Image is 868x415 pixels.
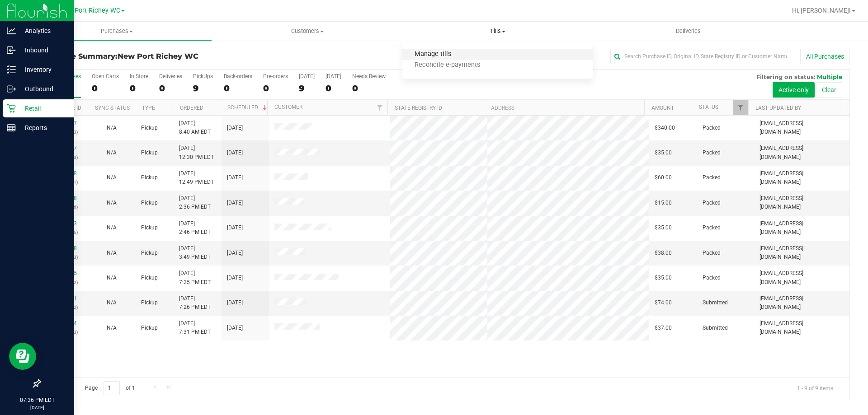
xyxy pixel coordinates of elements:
input: 1 [104,381,120,395]
span: Filtering on status: [756,73,815,80]
inline-svg: Inventory [7,65,16,74]
span: [DATE] [227,224,243,232]
a: 11844628 [52,195,77,201]
span: [DATE] [227,298,243,307]
span: [EMAIL_ADDRESS][DOMAIN_NAME] [759,294,844,312]
div: 0 [325,83,341,93]
span: $15.00 [655,199,672,207]
div: 0 [263,83,288,93]
a: 11843748 [52,170,77,177]
span: [EMAIL_ADDRESS][DOMAIN_NAME] [759,219,844,237]
a: Status [699,104,718,110]
a: Filter [373,100,387,115]
div: Deliveries [159,73,182,79]
span: Not Applicable [107,250,117,256]
input: Search Purchase ID, Original ID, State Registry ID or Customer Name... [610,50,791,63]
a: 11846971 [52,295,77,302]
div: 9 [299,83,315,93]
span: Not Applicable [107,125,117,131]
a: 11843567 [52,145,77,151]
span: [DATE] 2:46 PM EDT [179,219,211,237]
span: $340.00 [655,124,675,132]
span: [EMAIL_ADDRESS][DOMAIN_NAME] [759,119,844,136]
p: Inventory [16,64,70,75]
a: 11841487 [52,120,77,126]
button: N/A [107,249,117,257]
span: Pickup [141,324,158,332]
div: 0 [352,83,386,93]
span: Packed [703,224,721,232]
a: Deliveries [593,22,783,41]
a: 11845248 [52,245,77,252]
span: Deliveries [664,27,713,35]
div: 9 [193,83,213,93]
a: Filter [733,100,748,115]
span: [DATE] 7:31 PM EDT [179,319,211,336]
div: PickUps [193,73,213,79]
span: Not Applicable [107,174,117,181]
div: Back-orders [224,73,252,79]
div: [DATE] [299,73,315,79]
div: 0 [224,83,252,93]
span: Pickup [141,124,158,132]
div: Pre-orders [263,73,288,79]
span: $74.00 [655,298,672,307]
span: Packed [703,199,721,207]
div: Open Carts [92,73,119,79]
span: New Port Richey WC [118,52,198,61]
a: Scheduled [227,104,269,111]
a: Tills Manage tills Reconcile e-payments [402,22,593,41]
a: Ordered [180,105,203,111]
h3: Purchase Summary: [40,52,310,61]
span: [DATE] 7:25 PM EDT [179,269,211,286]
span: Pickup [141,298,158,307]
a: Amount [651,105,674,111]
p: Retail [16,103,70,114]
p: 07:36 PM EDT [4,396,70,404]
span: Pickup [141,199,158,207]
a: State Registry ID [395,105,442,111]
inline-svg: Reports [7,123,16,132]
p: Inbound [16,45,70,56]
span: Multiple [817,73,842,80]
span: [DATE] [227,249,243,257]
span: [DATE] [227,324,243,332]
span: Not Applicable [107,149,117,156]
span: Not Applicable [107,224,117,231]
span: [DATE] [227,274,243,282]
a: 11846625 [52,270,77,276]
span: Tills [402,27,593,35]
span: [DATE] [227,199,243,207]
span: [EMAIL_ADDRESS][DOMAIN_NAME] [759,169,844,187]
span: [EMAIL_ADDRESS][DOMAIN_NAME] [759,269,844,286]
p: [DATE] [4,404,70,411]
button: N/A [107,199,117,207]
span: $37.00 [655,324,672,332]
span: Customers [212,27,402,35]
button: Active only [773,82,815,98]
span: Pickup [141,149,158,157]
a: Sync Status [95,105,130,111]
inline-svg: Analytics [7,26,16,35]
div: 0 [92,83,119,93]
div: 0 [130,83,148,93]
a: Type [142,105,155,111]
a: 11847004 [52,320,77,326]
span: Reconcile e-payments [402,61,492,69]
a: 11844763 [52,220,77,227]
span: Pickup [141,249,158,257]
span: Pickup [141,274,158,282]
div: 0 [159,83,182,93]
span: $35.00 [655,224,672,232]
span: [DATE] 2:36 PM EDT [179,194,211,211]
a: Customer [274,104,302,110]
span: Packed [703,173,721,182]
iframe: Resource center [9,343,36,370]
span: Packed [703,124,721,132]
p: Outbound [16,84,70,94]
button: N/A [107,149,117,157]
span: Not Applicable [107,299,117,306]
span: [EMAIL_ADDRESS][DOMAIN_NAME] [759,194,844,211]
span: [DATE] [227,124,243,132]
span: 1 - 9 of 9 items [790,381,840,395]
